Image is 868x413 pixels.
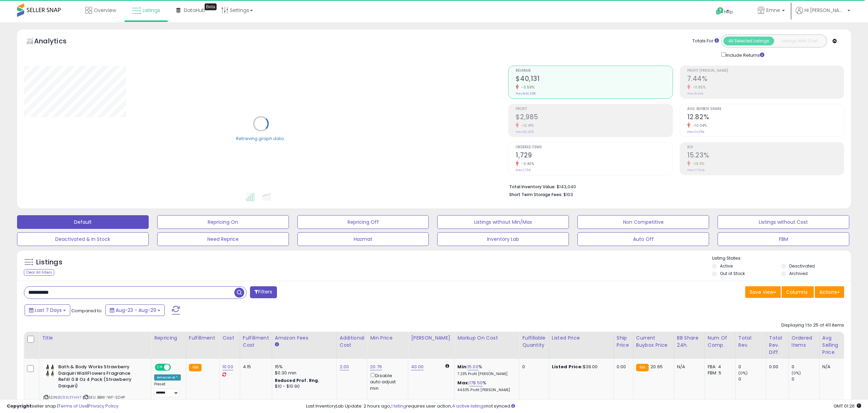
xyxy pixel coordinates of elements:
[189,364,202,371] small: FBA
[516,107,672,111] span: Profit
[411,363,424,370] a: 40.00
[189,334,217,342] div: Fulfillment
[745,286,781,298] button: Save View
[370,334,405,342] div: Min Price
[805,7,845,14] span: Hi [PERSON_NAME]
[275,364,332,370] div: 15%
[516,168,531,172] small: Prev: 1,736
[509,192,562,197] b: Short Term Storage Fees:
[692,38,719,44] div: Totals For
[792,334,816,349] div: Ordered Items
[24,269,54,276] div: Clear All Filters
[58,395,82,400] a: B09XLXYHH7
[563,191,573,198] span: $103
[552,334,611,342] div: Listed Price
[457,388,514,393] p: 44.63% Profit [PERSON_NAME]
[516,151,672,161] h2: 1,729
[370,363,382,370] a: 20.76
[88,403,118,409] a: Privacy Policy
[792,370,801,376] small: (0%)
[708,364,730,370] div: FBA: 4
[516,75,672,84] h2: $40,131
[781,322,844,329] div: Displaying 1 to 25 of 411 items
[519,161,534,166] small: -0.40%
[516,92,535,96] small: Prev: $40,368
[516,146,672,149] span: Ordered Items
[7,403,32,409] strong: Copyright
[58,364,141,391] b: Bath & Body Works Strawberry Daiquiri WallFlowers Fragrance Refill 0.8 Oz 4 Pack (Strawberry Daiq...
[577,232,709,246] button: Auto Off
[457,363,468,370] b: Min:
[370,372,403,391] div: Disable auto adjust min
[519,123,534,128] small: -12.41%
[457,372,514,376] p: 7.23% Profit [PERSON_NAME]
[7,403,118,410] div: seller snap | |
[83,395,125,400] span: | SKU: BBW-WF-SD4P
[154,382,181,397] div: Preset:
[552,363,583,370] b: Listed Price:
[157,232,289,246] button: Need Reprice
[738,376,766,382] div: 0
[222,334,237,342] div: Cost
[391,403,406,409] a: 1 listing
[516,69,672,73] span: Revenue
[17,232,149,246] button: Deactivated & In Stock
[468,363,479,370] a: 15.00
[275,342,279,348] small: Amazon Fees.
[769,364,783,370] div: 0.00
[522,334,546,349] div: Fulfillable Quantity
[516,130,533,134] small: Prev: $3,408
[509,182,839,190] li: $143,040
[617,364,628,370] div: 0.00
[677,364,700,370] div: N/A
[789,263,815,269] label: Deactivated
[243,334,269,349] div: Fulfillment Cost
[306,403,861,410] div: Last InventoryLab Update: 2 hours ago, requires user action, not synced.
[469,380,483,386] a: 178.50
[617,334,630,349] div: Ship Price
[716,7,724,15] i: Get Help
[522,364,543,370] div: 0
[782,286,814,298] button: Columns
[786,289,808,295] span: Columns
[690,161,705,166] small: -15.11%
[116,307,156,314] span: Aug-23 - Aug-29
[834,403,861,409] span: 2025-09-6 01:26 GMT
[766,7,780,14] span: Emne
[455,332,519,359] th: The percentage added to the cost of goods (COGS) that forms the calculator for Min & Max prices.
[340,363,349,370] a: 2.00
[687,168,705,172] small: Prev: 17.94%
[792,364,819,370] div: 0
[457,334,516,342] div: Markup on Cost
[457,364,514,376] div: %
[154,334,183,342] div: Repricing
[297,232,429,246] button: Hazmat
[35,307,62,314] span: Last 7 Days
[687,107,844,111] span: Avg. Buybox Share
[687,75,844,84] h2: 7.44%
[105,304,165,316] button: Aug-23 - Aug-29
[552,364,608,370] div: $39.00
[822,364,845,370] div: N/A
[17,215,149,229] button: Default
[157,215,289,229] button: Repricing On
[789,271,808,276] label: Archived
[519,85,534,90] small: -0.59%
[724,9,733,15] span: Help
[677,334,702,349] div: BB Share 24h.
[58,403,87,409] a: Terms of Use
[738,364,766,370] div: 0
[71,307,103,314] span: Compared to:
[687,113,844,122] h2: 12.82%
[636,364,649,371] small: FBA
[411,334,452,342] div: [PERSON_NAME]
[156,364,164,370] span: ON
[437,215,569,229] button: Listings without Min/Max
[36,258,62,267] h5: Listings
[170,364,181,370] span: OFF
[687,92,703,96] small: Prev: 8.44%
[708,334,733,349] div: Num of Comp.
[275,370,332,376] div: $0.30 min
[250,286,277,298] button: Filters
[774,37,825,45] button: Listings With Cost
